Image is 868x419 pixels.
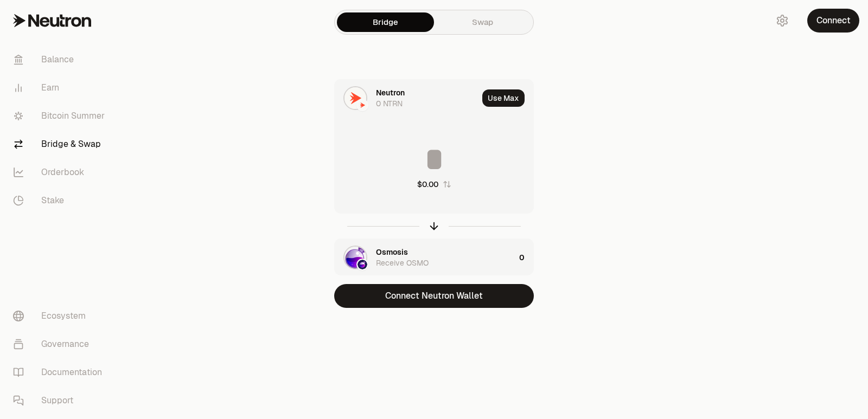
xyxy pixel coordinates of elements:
a: Support [4,386,117,415]
a: Orderbook [4,158,117,186]
button: Connect Neutron Wallet [334,284,534,308]
a: Bridge [337,12,434,32]
img: NTRN Logo [344,87,366,109]
img: OSMO Logo [344,247,366,268]
a: Stake [4,186,117,215]
a: Bridge & Swap [4,130,117,158]
a: Ecosystem [4,302,117,330]
div: $0.00 [417,179,438,190]
div: Osmosis [376,247,408,257]
div: Neutron [376,87,405,98]
a: Earn [4,74,117,102]
button: Connect [807,9,859,33]
img: Osmosis Logo [358,260,367,269]
div: 0 [519,239,533,276]
button: $0.00 [417,179,451,190]
div: 0 NTRN [376,98,403,109]
button: Use Max [482,89,525,107]
div: Receive OSMO [376,257,429,268]
div: NTRN LogoNeutron LogoNeutron0 NTRN [335,80,478,117]
div: OSMO LogoOsmosis LogoOsmosisReceive OSMO [335,239,515,276]
img: Neutron Logo [358,100,367,110]
a: Swap [434,12,531,32]
button: OSMO LogoOsmosis LogoOsmosisReceive OSMO0 [335,239,533,276]
a: Documentation [4,358,117,386]
a: Governance [4,330,117,358]
a: Bitcoin Summer [4,102,117,130]
a: Balance [4,46,117,74]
